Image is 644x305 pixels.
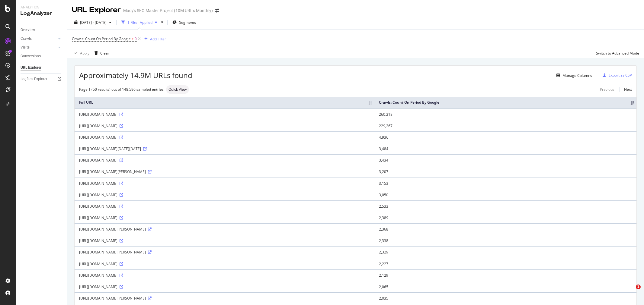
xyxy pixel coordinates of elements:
div: Add Filter [150,36,166,42]
div: arrow-right-arrow-left [215,8,219,13]
button: Switch to Advanced Mode [594,48,639,58]
div: Crawls [21,36,32,42]
div: Export as CSV [609,73,632,78]
button: Segments [170,17,198,27]
iframe: Intercom live chat [623,285,638,299]
div: URL Explorer [72,5,121,15]
div: [URL][DOMAIN_NAME] [79,112,370,117]
div: Overview [21,27,35,33]
button: Export as CSV [600,71,632,80]
span: 1 [636,285,641,289]
div: [URL][DOMAIN_NAME][PERSON_NAME] [79,227,370,232]
a: URL Explorer [21,64,62,71]
div: [URL][DOMAIN_NAME] [79,284,370,289]
td: 2,129 [374,269,636,281]
td: 2,368 [374,223,636,235]
button: Clear [92,48,109,58]
td: 260,218 [374,108,636,120]
button: [DATE] - [DATE] [72,17,114,27]
div: [URL][DOMAIN_NAME][PERSON_NAME] [79,169,370,174]
div: [URL][DOMAIN_NAME] [79,158,370,163]
td: 2,389 [374,212,636,223]
div: [URL][DOMAIN_NAME][PERSON_NAME] [79,296,370,301]
td: 2,329 [374,246,636,258]
div: [URL][DOMAIN_NAME] [79,204,370,209]
div: [URL][DOMAIN_NAME] [79,135,370,140]
div: neutral label [166,85,189,94]
div: [URL][DOMAIN_NAME] [79,238,370,243]
div: [URL][DOMAIN_NAME][DATE][DATE] [79,146,370,151]
span: Segments [179,20,196,25]
div: [URL][DOMAIN_NAME] [79,215,370,220]
button: Apply [72,48,89,58]
td: 2,533 [374,200,636,212]
div: [URL][DOMAIN_NAME][PERSON_NAME] [79,250,370,255]
div: Apply [80,51,89,56]
td: 3,207 [374,166,636,177]
td: 229,267 [374,120,636,131]
div: Macy's SEO Master Project (10M URL's Monthly) [123,8,213,14]
span: > [132,36,134,41]
span: 0 [135,35,137,43]
div: Manage Columns [562,73,592,78]
div: [URL][DOMAIN_NAME] [79,261,370,266]
div: [URL][DOMAIN_NAME] [79,273,370,278]
td: 2,065 [374,281,636,292]
div: Clear [100,51,109,56]
div: Page 1 (50 results) out of 148,596 sampled entries [79,87,164,92]
div: Switch to Advanced Mode [596,51,639,56]
a: Next [619,85,632,94]
div: [URL][DOMAIN_NAME] [79,181,370,186]
div: LogAnalyzer [21,10,62,17]
div: Analytics [21,5,62,10]
a: Overview [21,27,62,33]
td: 2,338 [374,235,636,246]
span: Quick View [168,88,187,91]
td: 3,050 [374,189,636,200]
span: Crawls: Count On Period By Google [72,36,131,41]
td: 2,035 [374,292,636,304]
th: Crawls: Count On Period By Google: activate to sort column ascending [374,97,636,108]
td: 2,227 [374,258,636,269]
td: 3,434 [374,154,636,166]
button: 1 Filter Applied [119,17,160,27]
div: Visits [21,44,30,51]
div: Logfiles Explorer [21,76,47,82]
td: 3,484 [374,143,636,154]
div: 1 Filter Applied [127,20,152,25]
th: Full URL: activate to sort column ascending [75,97,374,108]
td: 4,936 [374,131,636,143]
button: Add Filter [142,35,166,42]
div: [URL][DOMAIN_NAME] [79,192,370,197]
span: Approximately 14.9M URLs found [79,70,192,80]
div: URL Explorer [21,64,41,71]
a: Logfiles Explorer [21,76,62,82]
td: 3,153 [374,178,636,189]
a: Crawls [21,36,56,42]
a: Conversions [21,53,62,59]
div: [URL][DOMAIN_NAME] [79,123,370,128]
span: [DATE] - [DATE] [80,20,107,25]
a: Visits [21,44,56,51]
div: Conversions [21,53,41,59]
button: Manage Columns [554,72,592,79]
div: times [160,19,165,25]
